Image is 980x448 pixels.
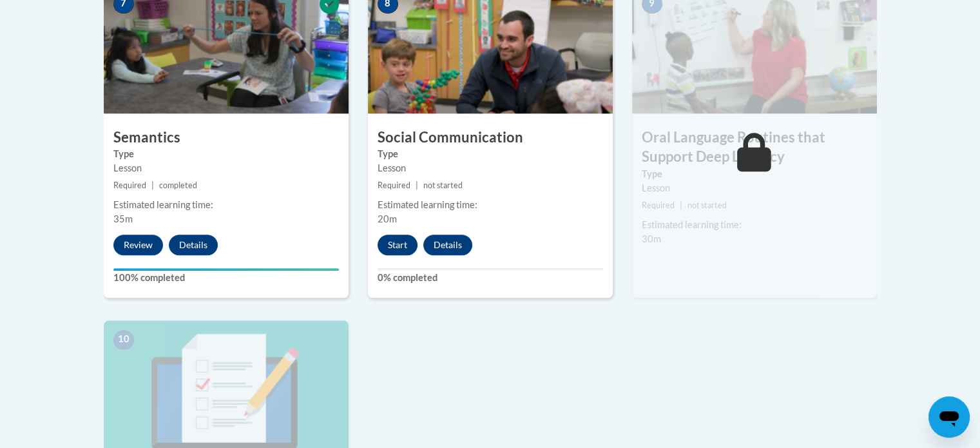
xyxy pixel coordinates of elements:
[378,161,603,175] div: Lesson
[113,235,163,255] button: Review
[680,200,682,210] span: |
[423,235,472,255] button: Details
[416,180,418,190] span: |
[423,180,463,190] span: not started
[378,198,603,212] div: Estimated learning time:
[687,200,727,210] span: not started
[378,271,603,285] label: 0% completed
[113,161,339,175] div: Lesson
[113,268,339,271] div: Your progress
[642,218,867,232] div: Estimated learning time:
[113,180,146,190] span: Required
[378,147,603,161] label: Type
[378,180,410,190] span: Required
[151,180,154,190] span: |
[642,233,661,244] span: 30m
[113,198,339,212] div: Estimated learning time:
[642,181,867,195] div: Lesson
[378,213,397,224] span: 20m
[113,330,134,349] span: 10
[159,180,197,190] span: completed
[113,271,339,285] label: 100% completed
[104,128,349,148] h3: Semantics
[642,167,867,181] label: Type
[113,213,133,224] span: 35m
[368,128,613,148] h3: Social Communication
[632,128,877,168] h3: Oral Language Routines that Support Deep Literacy
[378,235,418,255] button: Start
[928,396,970,438] iframe: Button to launch messaging window
[169,235,218,255] button: Details
[113,147,339,161] label: Type
[642,200,675,210] span: Required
